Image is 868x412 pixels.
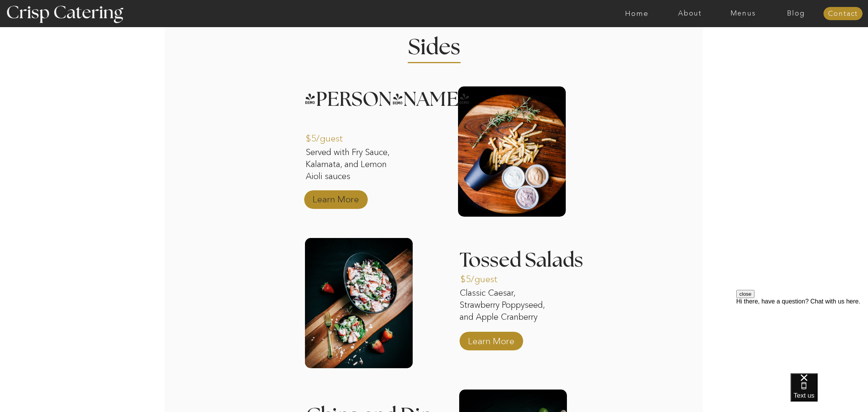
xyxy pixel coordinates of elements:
[770,10,823,17] a: Blog
[304,90,447,99] h3: [PERSON_NAME]
[306,125,357,148] p: $5/guest
[460,250,592,269] h3: Tossed Salads
[460,287,556,324] p: Classic Caesar, Strawberry Poppyseed, and Apple Cranberry
[663,10,716,17] a: About
[716,10,770,17] a: Menus
[396,36,472,52] h2: Sides
[790,373,868,412] iframe: podium webchat widget bubble
[736,290,868,383] iframe: podium webchat widget prompt
[465,328,517,350] a: Learn More
[610,10,663,17] a: Home
[306,147,405,184] p: Served with Fry Sauce, Kalamata, and Lemon Aioli sauces
[460,266,512,288] p: $5/guest
[310,186,362,209] a: Learn More
[823,10,863,18] a: Contact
